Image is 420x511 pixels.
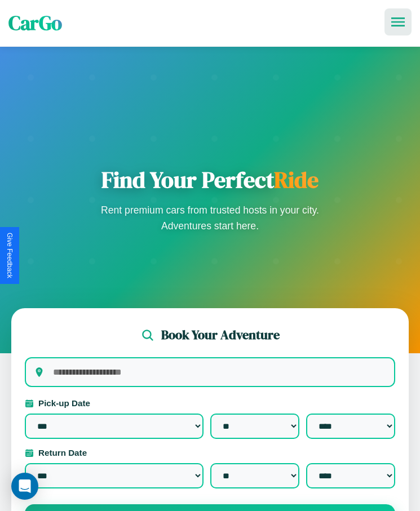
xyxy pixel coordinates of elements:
h2: Book Your Adventure [161,326,280,344]
p: Rent premium cars from trusted hosts in your city. Adventures start here. [98,202,323,234]
label: Pick-up Date [25,398,395,408]
div: Open Intercom Messenger [11,473,38,500]
span: CarGo [8,10,62,37]
h1: Find Your Perfect [98,166,323,193]
div: Give Feedback [6,233,14,278]
span: Ride [274,165,319,195]
label: Return Date [25,448,395,457]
